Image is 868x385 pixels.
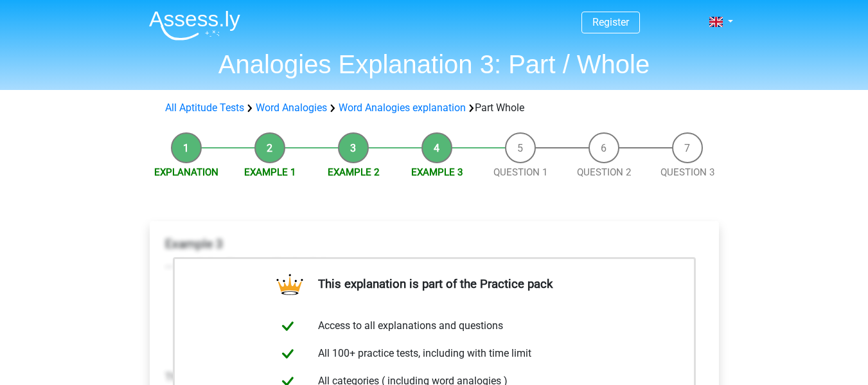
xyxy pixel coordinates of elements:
[660,166,714,178] a: Question 3
[592,16,629,28] a: Register
[411,166,463,178] a: Example 3
[339,102,466,114] a: Word Analogies explanation
[149,10,240,40] img: Assessly
[165,256,704,272] p: ... stands to as stands to ...
[328,166,379,178] a: Example 2
[154,166,218,178] a: Explanation
[165,370,704,385] p: The answer in this case is 3. "A volume is part of an encyclopedia, an episode is part of a series."
[165,102,244,114] a: All Aptitude Tests
[165,237,223,251] b: Example 3
[244,166,296,178] a: Example 1
[139,49,730,80] h1: Analogies Explanation 3: Part / Whole
[160,100,709,116] div: Part Whole
[577,166,631,178] a: Question 2
[256,102,327,114] a: Word Analogies
[493,166,547,178] a: Question 1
